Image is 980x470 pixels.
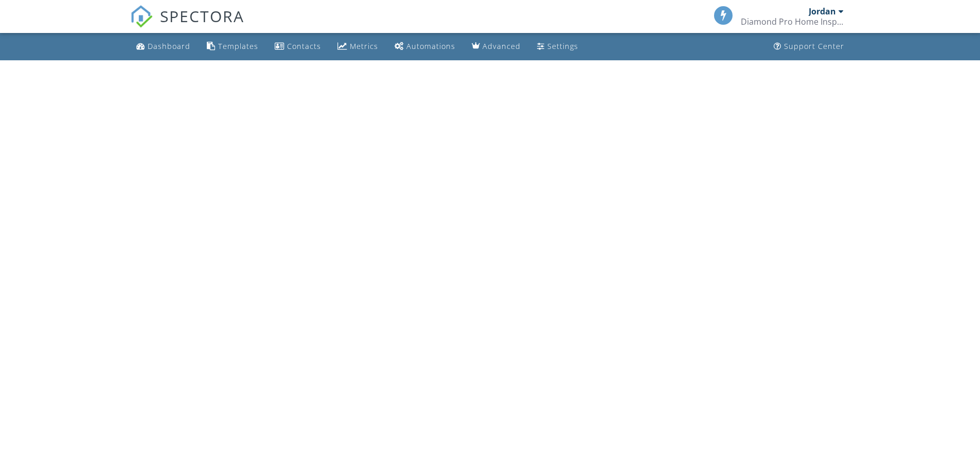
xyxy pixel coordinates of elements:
a: Dashboard [132,37,194,56]
div: Settings [547,41,578,51]
div: Automations [406,41,455,51]
div: Metrics [350,41,378,51]
a: Advanced [468,37,525,56]
div: Diamond Pro Home Inspections LLC [741,16,844,27]
a: Templates [203,37,262,56]
a: Contacts [271,37,325,56]
div: Dashboard [148,41,190,51]
div: Support Center [784,41,844,51]
div: Jordan [809,6,836,16]
a: Metrics [333,37,382,56]
a: Settings [533,37,582,56]
a: Automations (Basic) [390,37,459,56]
div: Templates [218,41,258,51]
img: The Best Home Inspection Software - Spectora [130,5,153,28]
div: Advanced [483,41,521,51]
a: SPECTORA [130,14,244,36]
a: Support Center [770,37,848,56]
span: SPECTORA [160,5,244,27]
div: Contacts [287,41,321,51]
